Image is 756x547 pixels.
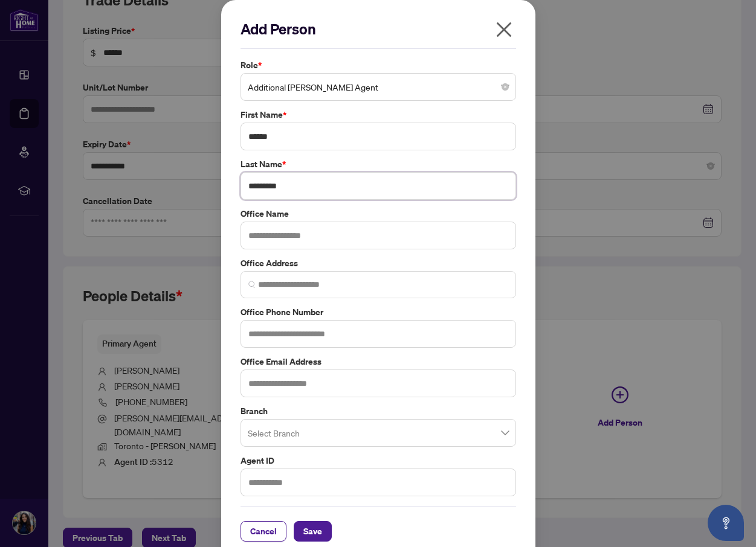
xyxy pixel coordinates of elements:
[241,108,516,121] label: First Name
[248,281,256,288] img: search_icon
[241,59,516,72] label: Role
[708,505,744,541] button: Open asap
[241,19,516,39] h2: Add Person
[241,158,516,171] label: Last Name
[494,20,514,39] span: close
[241,355,516,368] label: Office Email Address
[241,454,516,467] label: Agent ID
[502,83,509,91] span: close-circle
[303,522,322,541] span: Save
[241,405,516,418] label: Branch
[241,305,516,319] label: Office Phone Number
[241,207,516,220] label: Office Name
[241,257,516,270] label: Office Address
[250,522,277,541] span: Cancel
[294,521,332,542] button: Save
[241,521,286,542] button: Cancel
[248,75,509,98] span: Additional RAHR Agent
